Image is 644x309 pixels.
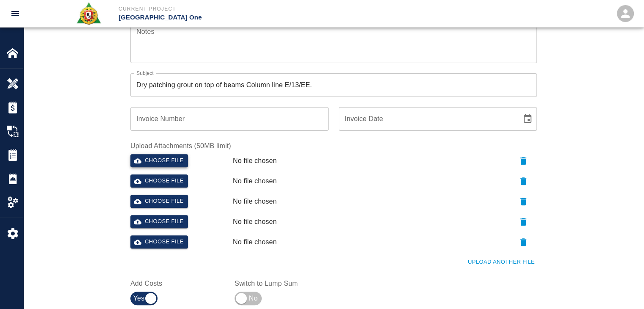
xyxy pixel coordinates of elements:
[130,235,188,248] button: Choose file
[5,3,25,24] button: open drawer
[130,141,537,151] label: Upload Attachments (50MB limit)
[602,268,644,309] iframe: Chat Widget
[233,156,277,166] p: No file chosen
[130,154,188,167] button: Choose file
[466,256,537,269] button: Upload Another File
[519,110,536,127] button: Choose date
[119,13,368,22] p: [GEOGRAPHIC_DATA] One
[119,5,368,13] p: Current Project
[130,195,188,208] button: Choose file
[233,237,277,247] p: No file chosen
[136,69,154,77] label: Subject
[233,176,277,186] p: No file chosen
[76,2,102,25] img: Roger & Sons Concrete
[130,279,224,288] label: Add Costs
[339,107,516,131] input: mm/dd/yyyy
[130,174,188,188] button: Choose file
[233,217,277,227] p: No file chosen
[235,279,329,288] label: Switch to Lump Sum
[130,215,188,228] button: Choose file
[233,196,277,207] p: No file chosen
